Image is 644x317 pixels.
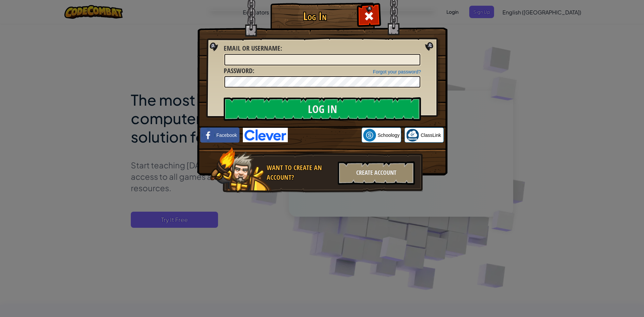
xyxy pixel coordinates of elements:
input: Log In [224,97,421,121]
span: Password [224,66,253,75]
span: ClassLink [421,132,441,139]
label: : [224,66,254,76]
img: classlink-logo-small.png [406,129,419,142]
div: Create Account [338,161,415,185]
span: Schoology [378,132,399,139]
a: Forgot your password? [373,69,421,74]
img: schoology.png [363,129,376,142]
span: Facebook [216,132,237,139]
iframe: Sign in with Google Button [288,128,362,143]
div: Want to create an account? [267,163,334,182]
label: : [224,44,282,53]
img: facebook_small.png [202,129,215,142]
img: clever-logo-blue.png [243,128,288,142]
h1: Log In [272,10,358,22]
span: Email or Username [224,44,280,53]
